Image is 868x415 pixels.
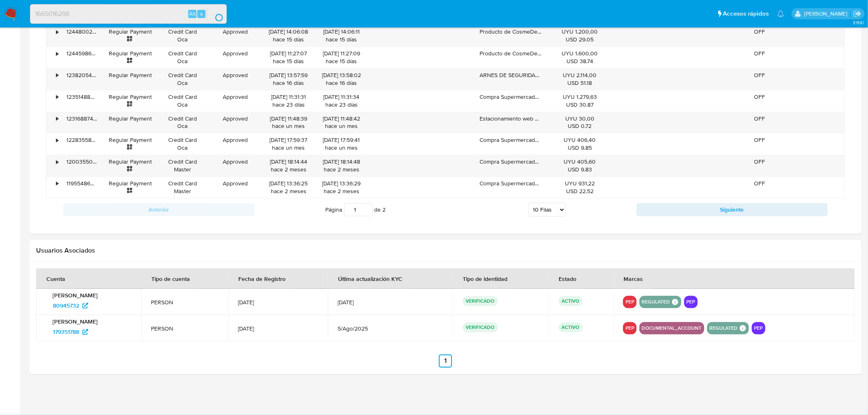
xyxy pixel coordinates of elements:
[853,9,862,18] a: Salir
[723,9,769,18] span: Accesos rápidos
[36,247,855,255] h2: Usuarios Asociados
[30,9,226,19] input: Buscar usuario o caso...
[804,10,850,18] p: gregorio.negri@mercadolibre.com
[207,8,224,20] button: search-icon
[200,10,203,18] span: s
[189,10,196,18] span: Alt
[853,19,864,26] span: 3.158.1
[777,10,784,17] a: Notificaciones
